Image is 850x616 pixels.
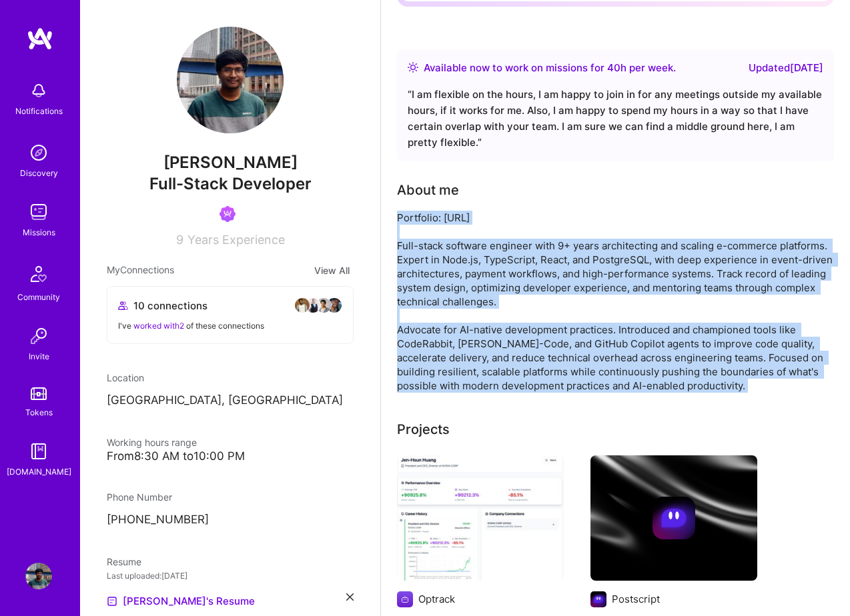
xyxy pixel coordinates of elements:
[397,180,459,200] div: About me
[305,297,321,313] img: avatar
[118,319,342,333] div: I've of these connections
[107,437,197,448] span: Working hours range
[187,233,285,247] span: Years Experience
[397,211,834,393] div: Portfolio: [URL] Full-stack software engineer with 9+ years architecting and scaling e-commerce p...
[408,87,823,151] div: “ I am flexible on the hours, I am happy to join in for any meetings outside my available hours, ...
[22,563,55,589] a: User Avatar
[176,233,183,247] span: 9
[612,592,660,606] div: Postscript
[25,323,52,349] img: Invite
[107,512,354,528] p: [PHONE_NUMBER]
[118,301,128,311] i: icon Collaborator
[107,371,354,385] div: Location
[25,405,53,419] div: Tokens
[346,593,354,601] i: icon Close
[316,297,332,313] img: avatar
[749,60,823,76] div: Updated [DATE]
[17,290,60,304] div: Community
[27,27,53,51] img: logo
[418,592,455,606] div: Optrack
[424,60,676,76] div: Available now to work on missions for h per week .
[107,556,141,567] span: Resume
[23,225,55,239] div: Missions
[107,286,354,344] button: 10 connectionsavataravataravataravatarI've worked with2 of these connections
[107,393,354,409] p: [GEOGRAPHIC_DATA], [GEOGRAPHIC_DATA]
[220,206,236,222] img: Been on Mission
[29,349,49,363] div: Invite
[397,455,564,581] img: OpTrack
[31,387,47,400] img: tokens
[107,596,117,607] img: Resume
[23,258,55,290] img: Community
[107,593,255,609] a: [PERSON_NAME]'s Resume
[20,166,58,180] div: Discovery
[326,297,342,313] img: avatar
[294,297,310,313] img: avatar
[310,263,354,278] button: View All
[107,153,354,173] span: [PERSON_NAME]
[25,438,52,465] img: guide book
[133,321,184,331] span: worked with 2
[15,104,63,118] div: Notifications
[133,299,207,313] span: 10 connections
[25,77,52,104] img: bell
[107,569,354,583] div: Last uploaded: [DATE]
[408,62,418,73] img: Availability
[653,497,695,539] img: Company logo
[107,491,172,503] span: Phone Number
[397,419,450,439] div: Projects
[25,199,52,225] img: teamwork
[7,465,71,479] div: [DOMAIN_NAME]
[107,263,174,278] span: My Connections
[607,61,620,74] span: 40
[590,455,757,581] img: cover
[177,27,284,133] img: User Avatar
[107,449,354,463] div: From 8:30 AM to 10:00 PM
[397,591,413,607] img: Company logo
[25,139,52,166] img: discovery
[149,174,312,193] span: Full-Stack Developer
[590,591,606,607] img: Company logo
[25,563,52,589] img: User Avatar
